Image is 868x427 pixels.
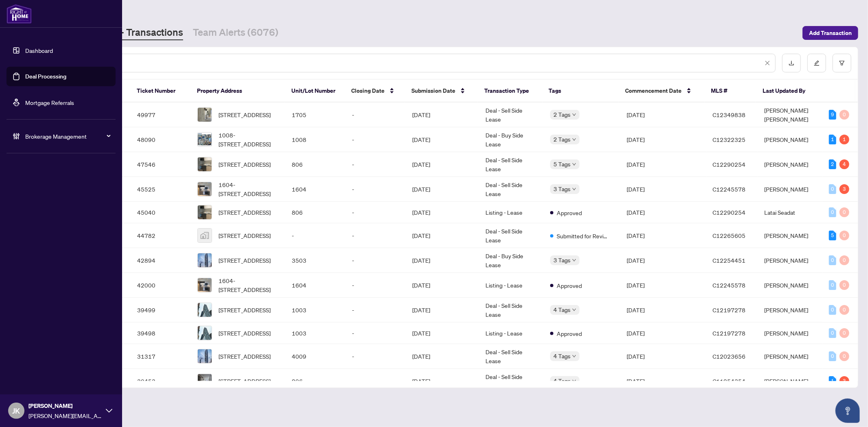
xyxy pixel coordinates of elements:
[198,205,212,219] img: thumbnail-img
[198,326,212,340] img: thumbnail-img
[406,102,479,127] td: [DATE]
[807,54,826,72] button: edit
[25,132,110,141] span: Brokerage Management
[406,298,479,322] td: [DATE]
[829,184,836,194] div: 0
[829,376,836,386] div: 1
[406,152,479,177] td: [DATE]
[219,329,271,338] span: [STREET_ADDRESS]
[625,86,682,95] span: Commencement Date
[572,187,576,191] span: down
[620,152,706,177] td: [DATE]
[28,411,102,420] span: [PERSON_NAME][EMAIL_ADDRESS][DOMAIN_NAME]
[758,344,823,369] td: [PERSON_NAME]
[345,298,406,322] td: -
[345,152,406,177] td: -
[285,344,345,369] td: 4009
[758,177,823,202] td: [PERSON_NAME]
[553,135,571,144] span: 2 Tags
[406,223,479,248] td: [DATE]
[219,276,279,294] span: 1604-[STREET_ADDRESS]
[406,202,479,223] td: [DATE]
[829,305,836,315] div: 0
[198,182,212,196] img: thumbnail-img
[802,26,858,40] button: Add Transaction
[713,257,746,264] span: C12254451
[479,127,544,152] td: Deal - Buy Side Lease
[406,273,479,298] td: [DATE]
[219,305,271,314] span: [STREET_ADDRESS]
[619,80,704,102] th: Commencement Date
[219,131,279,148] span: 1008-[STREET_ADDRESS]
[406,322,479,344] td: [DATE]
[7,4,32,24] img: logo
[809,26,852,39] span: Add Transaction
[553,184,571,194] span: 3 Tags
[829,255,836,265] div: 0
[131,322,191,344] td: 39498
[557,231,610,240] span: Submitted for Review
[572,113,576,117] span: down
[840,207,849,217] div: 0
[713,281,746,289] span: C12245578
[758,223,823,248] td: [PERSON_NAME]
[25,73,66,80] a: Deal Processing
[345,202,406,223] td: -
[219,377,271,386] span: [STREET_ADDRESS]
[713,111,746,118] span: C12349838
[839,60,845,66] span: filter
[479,177,544,202] td: Deal - Sell Side Lease
[285,273,345,298] td: 1604
[620,223,706,248] td: [DATE]
[840,110,849,120] div: 0
[131,223,191,248] td: 44782
[789,60,794,66] span: download
[219,110,271,119] span: [STREET_ADDRESS]
[285,102,345,127] td: 1705
[620,127,706,152] td: [DATE]
[620,177,706,202] td: [DATE]
[131,202,191,223] td: 45040
[572,308,576,312] span: down
[285,127,345,152] td: 1008
[572,354,576,358] span: down
[553,305,571,314] span: 4 Tags
[131,369,191,394] td: 30453
[713,232,746,239] span: C12265605
[840,255,849,265] div: 0
[219,180,279,198] span: 1604-[STREET_ADDRESS]
[713,353,746,360] span: C12023656
[345,80,405,102] th: Closing Date
[285,80,345,102] th: Unit/Lot Number
[285,152,345,177] td: 806
[829,135,836,144] div: 1
[28,401,102,410] span: [PERSON_NAME]
[829,159,836,169] div: 2
[620,102,706,127] td: [DATE]
[198,278,212,292] img: thumbnail-img
[758,127,823,152] td: [PERSON_NAME]
[198,253,212,267] img: thumbnail-img
[25,47,53,54] a: Dashboard
[285,322,345,344] td: 1003
[479,223,544,248] td: Deal - Sell Side Lease
[219,160,271,169] span: [STREET_ADDRESS]
[345,322,406,344] td: -
[406,248,479,273] td: [DATE]
[411,86,455,95] span: Submission Date
[479,369,544,394] td: Deal - Sell Side Lease
[131,102,191,127] td: 49977
[713,136,746,143] span: C12322325
[835,399,860,423] button: Open asap
[758,273,823,298] td: [PERSON_NAME]
[572,379,576,383] span: down
[557,281,582,290] span: Approved
[345,177,406,202] td: -
[620,273,706,298] td: [DATE]
[198,157,212,171] img: thumbnail-img
[219,352,271,361] span: [STREET_ADDRESS]
[285,369,345,394] td: 206
[198,303,212,317] img: thumbnail-img
[131,298,191,322] td: 39499
[840,159,849,169] div: 4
